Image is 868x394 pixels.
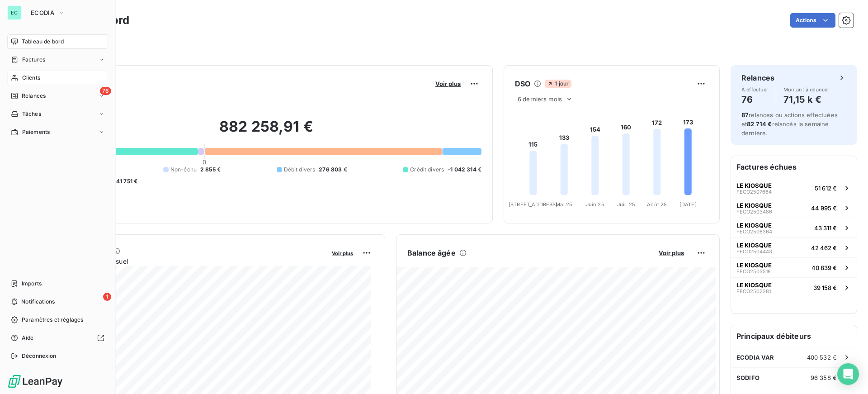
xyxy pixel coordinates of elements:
[22,110,41,118] span: Tâches
[731,198,857,218] button: LE KIOSQUEFECO250348644 995 €
[731,237,857,257] button: LE KIOSQUEFECO250444342 462 €
[741,87,769,92] span: À effectuer
[731,325,857,347] h6: Principaux débiteurs
[203,158,206,166] span: 0
[741,92,769,107] h4: 76
[731,156,857,178] h6: Factures échues
[679,201,697,208] tspan: [DATE]
[319,166,347,174] span: 276 803 €
[783,87,830,92] span: Montant à relancer
[518,95,562,103] span: 6 derniers mois
[284,166,316,174] span: Débit divers
[783,92,830,107] h4: 71,15 k €
[22,352,57,360] span: Déconnexion
[22,334,34,342] span: Aide
[813,284,837,291] span: 39 158 €
[659,249,684,256] span: Voir plus
[731,218,857,237] button: LE KIOSQUEFECO250636443 311 €
[741,72,774,83] h6: Relances
[747,120,772,128] span: 82 714 €
[556,201,572,208] tspan: Mai 25
[811,374,837,381] span: 96 358 €
[7,331,108,345] a: Aide
[731,257,857,277] button: LE KIOSQUEFECO250551840 839 €
[113,177,137,185] span: -41 751 €
[22,316,83,324] span: Paramètres et réglages
[814,224,837,232] span: 43 311 €
[7,374,63,389] img: Logo LeanPay
[22,92,46,100] span: Relances
[736,229,772,234] span: FECO2506364
[736,261,772,269] span: LE KIOSQUE
[51,256,325,266] span: Chiffre d'affaires mensuel
[736,374,759,381] span: SODIFO
[736,289,771,294] span: FECO2502281
[448,166,481,174] span: -1 042 314 €
[7,5,22,20] div: EC
[435,80,461,87] span: Voir plus
[656,249,687,257] button: Voir plus
[22,56,45,64] span: Factures
[815,185,837,192] span: 51 612 €
[545,80,571,88] span: 1 jour
[103,293,111,301] span: 1
[736,354,774,361] span: ECODIA VAR
[741,111,749,119] span: 87
[736,242,772,249] span: LE KIOSQUE
[736,209,772,214] span: FECO2503486
[31,9,54,16] span: ECODIA
[407,247,456,258] h6: Balance âgée
[433,80,463,88] button: Voir plus
[21,298,55,306] span: Notifications
[736,249,772,254] span: FECO2504443
[736,281,772,289] span: LE KIOSQUE
[741,111,838,137] span: relances ou actions effectuées et relancés la semaine dernière.
[22,38,64,46] span: Tableau de bord
[731,277,857,297] button: LE KIOSQUEFECO250228139 158 €
[736,222,772,229] span: LE KIOSQUE
[811,244,837,252] span: 42 462 €
[200,166,221,174] span: 2 855 €
[811,204,837,212] span: 44 995 €
[509,201,557,208] tspan: [STREET_ADDRESS]
[736,189,772,195] span: FECO2507664
[329,249,356,257] button: Voir plus
[332,250,353,256] span: Voir plus
[586,201,604,208] tspan: Juin 25
[22,280,42,288] span: Imports
[170,166,197,174] span: Non-échu
[736,182,772,189] span: LE KIOSQUE
[617,201,635,208] tspan: Juil. 25
[736,269,771,274] span: FECO2505518
[790,13,835,28] button: Actions
[837,363,859,385] div: Open Intercom Messenger
[811,264,837,271] span: 40 839 €
[100,87,111,95] span: 76
[22,74,40,82] span: Clients
[515,78,530,89] h6: DSO
[51,118,481,145] h2: 882 258,91 €
[22,128,50,136] span: Paiements
[647,201,667,208] tspan: Août 25
[736,202,772,209] span: LE KIOSQUE
[807,354,837,361] span: 400 532 €
[410,166,444,174] span: Crédit divers
[731,178,857,198] button: LE KIOSQUEFECO250766451 612 €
